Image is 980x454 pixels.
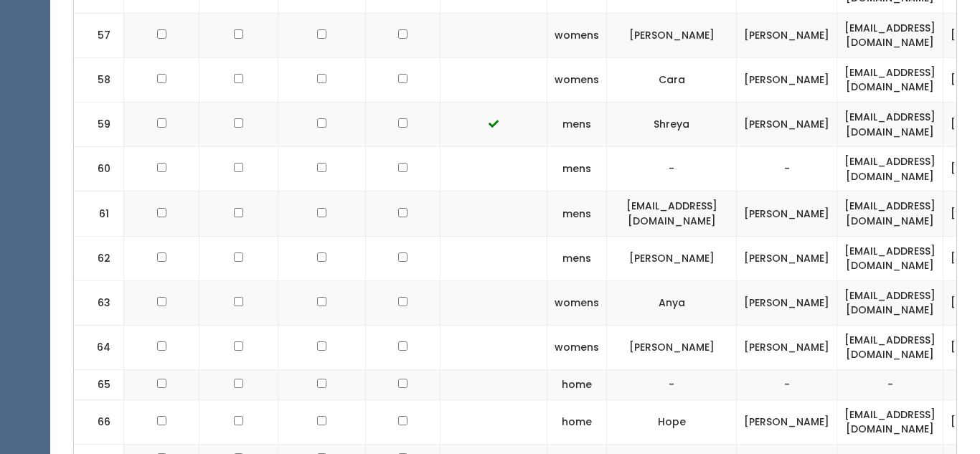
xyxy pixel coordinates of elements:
td: womens [547,325,607,369]
td: [EMAIL_ADDRESS][DOMAIN_NAME] [837,399,943,444]
td: 64 [74,325,124,369]
td: [PERSON_NAME] [737,325,837,369]
td: - [737,369,837,399]
td: womens [547,13,607,57]
td: [EMAIL_ADDRESS][DOMAIN_NAME] [837,13,943,57]
td: [EMAIL_ADDRESS][DOMAIN_NAME] [837,236,943,280]
td: - [607,369,737,399]
td: Shreya [607,103,737,147]
td: 62 [74,236,124,280]
td: 60 [74,147,124,191]
td: Hope [607,399,737,444]
td: [EMAIL_ADDRESS][DOMAIN_NAME] [837,103,943,147]
td: 59 [74,103,124,147]
td: [PERSON_NAME] [737,236,837,280]
td: [EMAIL_ADDRESS][DOMAIN_NAME] [837,325,943,369]
td: [PERSON_NAME] [737,103,837,147]
td: womens [547,280,607,325]
td: Cara [607,57,737,102]
td: - [737,147,837,191]
td: - [607,147,737,191]
td: [PERSON_NAME] [607,236,737,280]
td: 61 [74,191,124,236]
td: [EMAIL_ADDRESS][DOMAIN_NAME] [837,191,943,236]
td: mens [547,103,607,147]
td: Anya [607,280,737,325]
td: [EMAIL_ADDRESS][DOMAIN_NAME] [837,280,943,325]
td: [PERSON_NAME] [737,399,837,444]
td: mens [547,236,607,280]
td: [EMAIL_ADDRESS][DOMAIN_NAME] [837,57,943,102]
td: [PERSON_NAME] [737,280,837,325]
td: - [837,369,943,399]
td: home [547,369,607,399]
td: [PERSON_NAME] [737,191,837,236]
td: mens [547,147,607,191]
td: 63 [74,280,124,325]
td: home [547,399,607,444]
td: [PERSON_NAME] [737,13,837,57]
td: womens [547,57,607,102]
td: 57 [74,13,124,57]
td: [EMAIL_ADDRESS][DOMAIN_NAME] [607,191,737,236]
td: [PERSON_NAME] [737,57,837,102]
td: mens [547,191,607,236]
td: [PERSON_NAME] [607,325,737,369]
td: 66 [74,399,124,444]
td: 65 [74,369,124,399]
td: 58 [74,57,124,102]
td: [PERSON_NAME] [607,13,737,57]
td: [EMAIL_ADDRESS][DOMAIN_NAME] [837,147,943,191]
